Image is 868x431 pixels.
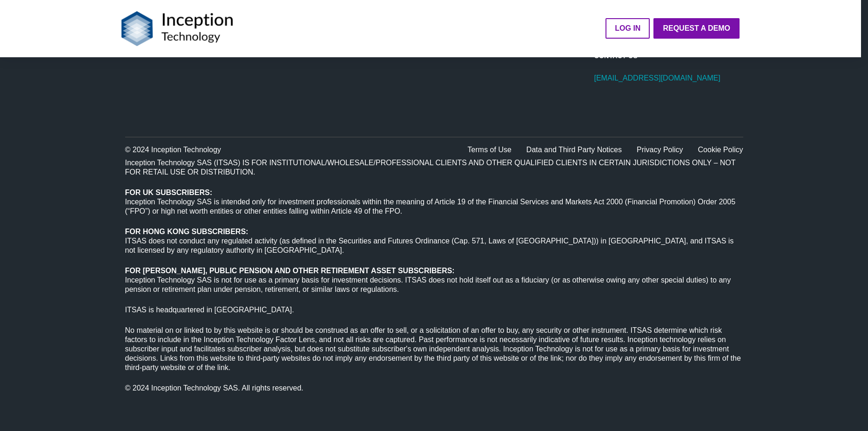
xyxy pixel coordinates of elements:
[653,18,740,39] a: Request a Demo
[615,24,640,32] strong: LOG IN
[663,24,730,32] strong: Request a Demo
[468,146,511,154] a: Terms of Use
[121,11,233,46] img: Logo
[125,326,741,371] span: No material on or linked to by this website is or should be construed as an offer to sell, or a s...
[125,189,213,196] strong: FOR UK SUBSCRIBERS:
[125,197,743,216] p: Inception Technology SAS is intended only for investment professionals within the meaning of Arti...
[125,305,743,315] p: ITSAS is headquartered in [GEOGRAPHIC_DATA].
[125,228,249,236] strong: FOR HONG KONG SUBSCRIBERS:
[125,236,743,255] p: ITSAS does not conduct any regulated activity (as defined in the Securities and Futures Ordinance...
[125,158,743,177] p: Inception Technology SAS (ITSAS) IS FOR INSTITUTIONAL/WHOLESALE/PROFESSIONAL CLIENTS AND OTHER QU...
[125,384,743,393] p: © 2024 Inception Technology SAS. All rights reserved.
[594,74,720,82] a: [EMAIL_ADDRESS][DOMAIN_NAME]
[125,267,455,275] strong: FOR [PERSON_NAME], PUBLIC PENSION AND OTHER RETIREMENT ASSET SUBSCRIBERS:
[606,18,650,39] a: LOG IN
[526,146,622,154] a: Data and Third Party Notices
[125,145,274,155] div: © 2024 Inception Technology
[698,146,743,154] a: Cookie Policy
[125,276,743,294] p: Inception Technology SAS is not for use as a primary basis for investment decisions. ITSAS does n...
[637,146,683,154] a: Privacy Policy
